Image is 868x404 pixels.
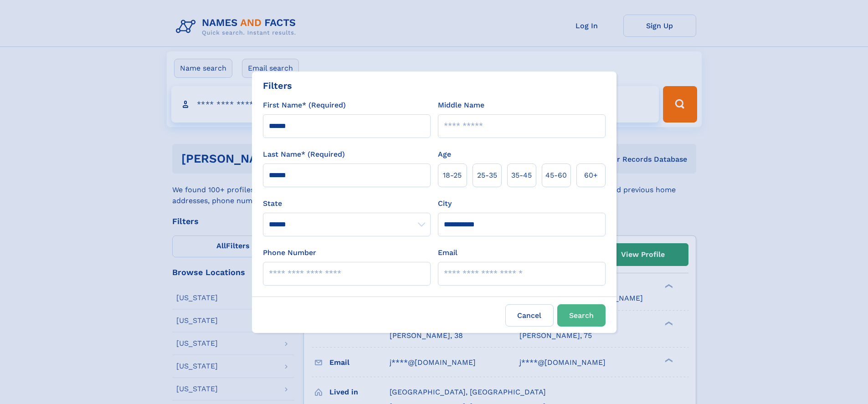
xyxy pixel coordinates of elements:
label: Phone Number [263,247,316,258]
label: Age [438,149,451,160]
span: 35‑45 [511,170,532,181]
label: State [263,198,431,209]
label: Middle Name [438,100,484,111]
div: Filters [263,79,292,92]
button: Search [557,304,606,327]
span: 18‑25 [443,170,462,181]
span: 25‑35 [477,170,497,181]
span: 45‑60 [545,170,567,181]
label: Cancel [505,304,554,327]
label: First Name* (Required) [263,100,346,111]
label: City [438,198,452,209]
span: 60+ [584,170,598,181]
label: Last Name* (Required) [263,149,345,160]
label: Email [438,247,457,258]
